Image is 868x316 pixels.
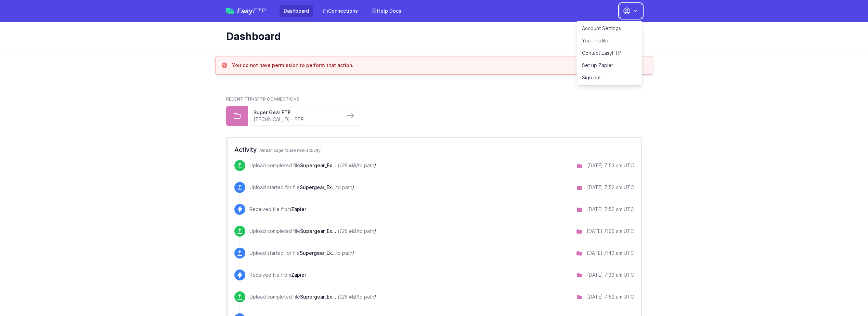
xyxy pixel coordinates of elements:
a: Connections [319,5,362,17]
span: Easy [237,8,266,14]
a: Help Docs [367,5,405,17]
div: [DATE] 7:52 am UTC [587,293,634,300]
span: Zapier [291,272,306,278]
div: [DATE] 7:52 am UTC [587,206,634,213]
div: [DATE] 7:40 am UTC [587,250,634,256]
h1: Dashboard [226,30,637,42]
div: [DATE] 7:56 am UTC [587,228,634,235]
div: [DATE] 7:52 am UTC [587,184,634,191]
i: (126 MB) [338,228,358,234]
span: refresh page to see new activity [259,148,321,153]
div: [DATE] 7:39 am UTC [587,272,634,278]
a: Your Profile [576,35,642,47]
span: / [374,162,376,168]
img: easyftp_logo.png [226,8,234,14]
p: Received file from [249,272,306,278]
a: Set up Zapier [576,59,642,71]
span: FTP [253,7,266,15]
p: Received file from [249,206,306,213]
a: Dashboard [280,5,313,17]
span: / [352,184,354,190]
div: [DATE] 7:53 am UTC [587,162,634,169]
a: Sign out [576,71,642,84]
span: Supergear_Export.xml [300,250,336,256]
p: Upload started for file to path [249,184,354,191]
span: Zapier [291,206,306,212]
a: Super Gear FTP [254,109,340,116]
i: (126 MB) [338,294,358,300]
p: Upload completed file to path [249,293,376,300]
span: Supergear_Export.xml [300,184,336,190]
span: / [374,228,376,234]
span: Supergear_Export.xml [300,162,336,168]
h2: Recent FTP/SFTP Connections [226,96,642,102]
i: (126 MB) [338,162,358,168]
span: Supergear_Export.xml [300,294,336,300]
p: Upload started for file to path [249,250,354,256]
a: [TECHNICAL_ID] - FTP [254,116,340,123]
span: Supergear_Export.xml [300,228,336,234]
a: Account Settings [576,22,642,35]
iframe: Drift Widget Chat Controller [834,282,860,308]
span: / [352,250,354,256]
a: Contact EasyFTP [576,47,642,59]
h2: Activity [234,145,634,155]
p: Upload completed file to path [249,228,376,235]
a: EasyFTP [226,8,266,14]
span: / [374,294,376,300]
p: Upload completed file to path [249,162,376,169]
h3: You do not have permission to perform that action. [232,62,353,69]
